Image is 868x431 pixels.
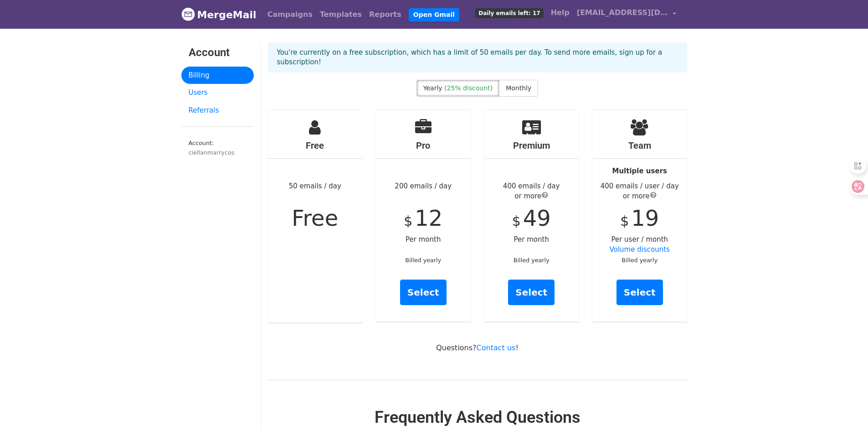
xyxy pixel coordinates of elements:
div: 400 emails / user / day or more [592,181,687,202]
div: ciellanmarrycos [189,148,247,157]
small: Account: [189,140,247,157]
a: Campaigns [264,5,316,24]
span: $ [512,213,521,229]
a: Select [508,280,555,305]
div: 200 emails / day Per month [376,110,471,322]
a: Billing [181,67,254,84]
span: [EMAIL_ADDRESS][DOMAIN_NAME] [577,7,668,18]
span: Daily emails left: 17 [475,8,543,18]
span: 19 [631,205,659,231]
div: Per month [484,110,579,322]
p: You're currently on a free subscription, which has a limit of 50 emails per day. To send more ema... [277,48,678,67]
span: Free [292,205,338,231]
div: Per user / month [592,110,687,322]
h2: Frequently Asked Questions [268,408,687,427]
img: MergeMail logo [181,7,195,21]
span: Yearly [423,84,442,92]
a: Help [547,4,573,22]
small: Billed yearly [621,257,657,264]
span: Monthly [506,84,531,92]
h4: Pro [376,140,471,151]
a: Select [400,280,447,305]
a: [EMAIL_ADDRESS][DOMAIN_NAME] [573,4,680,25]
span: (25% discount) [444,84,493,92]
p: Questions? ! [268,343,687,353]
a: Volume discounts [610,245,670,254]
div: 50 emails / day [268,110,363,322]
a: Referrals [181,102,254,119]
a: Daily emails left: 17 [472,4,547,22]
h4: Premium [484,140,579,151]
h4: Free [268,140,363,151]
span: 49 [523,205,551,231]
iframe: Chat Widget [822,387,868,431]
span: $ [404,213,412,229]
a: Open Gmail [409,8,459,21]
a: Templates [316,5,365,24]
a: Reports [365,5,405,24]
span: 12 [415,205,442,231]
h3: Account [189,46,247,59]
a: Users [181,84,254,102]
div: 400 emails / day or more [484,181,579,202]
a: Contact us [477,343,516,352]
a: Select [616,280,663,305]
strong: Multiple users [612,167,667,175]
h4: Team [592,140,687,151]
span: $ [620,213,629,229]
small: Billed yearly [514,257,550,264]
small: Billed yearly [405,257,441,264]
a: MergeMail [181,5,257,24]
